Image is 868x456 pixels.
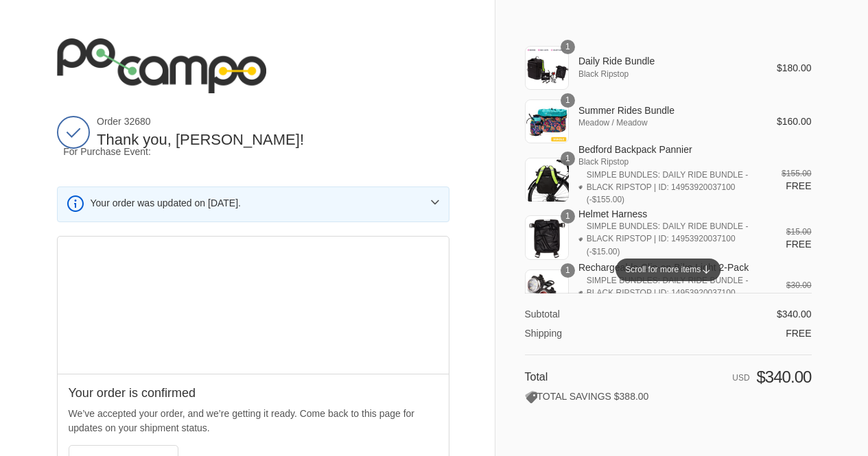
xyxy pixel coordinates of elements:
span: Black Ripstop [578,68,758,80]
span: Shipping [525,328,563,339]
span: Total [525,371,548,383]
del: $155.00 [782,169,811,178]
div: For Purchase Event: [57,145,449,158]
iframe: Google map displaying pin point of shipping address: Somerville, Massachusetts [58,237,449,374]
span: Black Ripstop [578,156,758,168]
img: Po Campo detachable helmet harness for carrying your bike helmet. [525,215,569,259]
h3: Your order was updated on [DATE]. [91,197,420,209]
span: Free [786,180,811,191]
span: 1 [561,263,575,278]
span: $388.00 [614,391,649,402]
h2: Thank you, [PERSON_NAME]! [97,130,449,150]
span: SIMPLE BUNDLES: DAILY RIDE BUNDLE - BLACK RIPSTOP | ID: 14953920037100 (-$30.00) [587,274,758,312]
span: Free [786,239,811,250]
span: SIMPLE BUNDLES: DAILY RIDE BUNDLE - BLACK RIPSTOP | ID: 14953920037100 (-$155.00) [587,169,758,206]
img: track-sale-pixel [57,154,58,155]
span: TOTAL SAVINGS [525,391,611,402]
span: Daily Ride Bundle [578,55,758,67]
img: Mother's Day Bundle - Po Campo color:meadow_meadow; [525,99,569,143]
span: $180.00 [777,62,812,73]
h2: Your order is confirmed [69,385,438,401]
span: Free [786,328,811,339]
img: Rechargeable Clip-on Bike Light 2-Pack - Po Campo [525,269,569,313]
span: 1 [561,152,575,166]
button: View more [420,187,450,217]
del: $15.00 [786,227,812,237]
span: SIMPLE BUNDLES: DAILY RIDE BUNDLE - BLACK RIPSTOP | ID: 14953920037100 (-$15.00) [587,220,758,258]
span: Summer Rides Bundle [578,104,758,117]
span: $340.00 [777,309,812,320]
p: We’ve accepted your order, and we’re getting it ready. Come back to this page for updates on your... [69,407,438,435]
span: USD [732,373,749,383]
img: Bedford Backpack Pannier on bike | color:black ripstop; [525,158,569,202]
div: Scroll for more items [615,259,720,281]
span: Rechargeable Clip-on Bike Light 2-Pack [578,261,758,274]
span: 1 [561,40,575,54]
span: $340.00 [756,368,811,386]
div: Google map displaying pin point of shipping address: Somerville, Massachusetts [58,237,449,374]
span: Order 32680 [97,115,449,128]
span: Meadow / Meadow [578,117,758,129]
span: $160.00 [777,116,812,127]
span: 1 [561,209,575,224]
del: $30.00 [786,280,812,290]
span: 1 [561,93,575,108]
span: Bedford Backpack Pannier [578,143,758,156]
img: Po Campo [57,38,267,93]
img: Daily Ride Bundle - Black Ripstop [525,46,569,90]
span: Helmet Harness [578,208,758,220]
th: Subtotal [525,308,688,320]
